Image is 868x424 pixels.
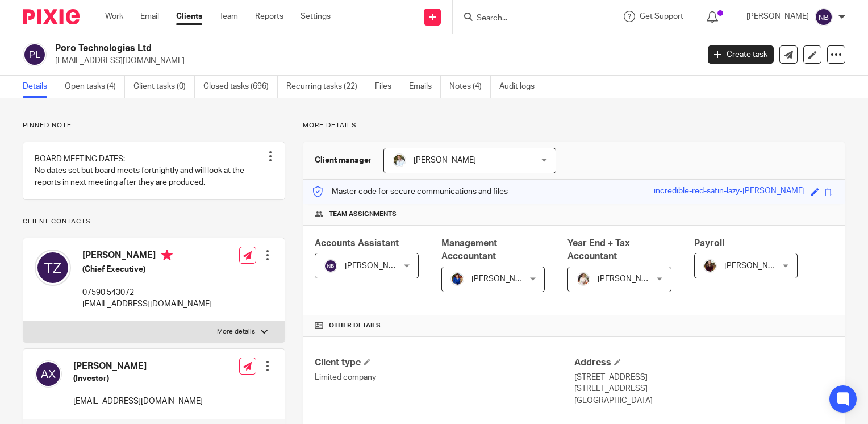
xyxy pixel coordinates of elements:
p: [STREET_ADDRESS] [574,372,833,383]
img: Kayleigh%20Henson.jpeg [577,272,590,286]
p: Client contacts [23,217,285,226]
img: svg%3E [815,8,833,26]
p: [EMAIL_ADDRESS][DOMAIN_NAME] [82,298,212,310]
a: Email [140,11,159,22]
span: Get Support [640,13,683,20]
a: Client tasks (0) [133,76,195,98]
a: Create task [708,45,774,64]
p: [EMAIL_ADDRESS][DOMAIN_NAME] [55,55,691,66]
a: Recurring tasks (22) [286,76,366,98]
h3: Client manager [315,155,372,166]
img: sarah-royle.jpg [393,153,406,167]
span: [PERSON_NAME] [345,262,407,270]
a: Reports [255,11,283,22]
a: Settings [301,11,331,22]
a: Audit logs [499,76,543,98]
p: [STREET_ADDRESS] [574,383,833,394]
a: Emails [409,76,441,98]
img: svg%3E [35,360,62,388]
h2: Poro Technologies Ltd [55,43,564,55]
span: [PERSON_NAME] [598,275,660,283]
h4: [PERSON_NAME] [82,250,212,264]
span: Accounts Assistant [315,239,399,248]
p: 07590 543072 [82,287,212,298]
a: Work [105,11,123,22]
img: Nicole.jpeg [450,272,464,286]
span: Team assignments [329,210,397,219]
p: [GEOGRAPHIC_DATA] [574,395,833,406]
div: incredible-red-satin-lazy-[PERSON_NAME] [654,185,805,198]
span: Payroll [694,239,724,248]
p: [PERSON_NAME] [746,11,809,22]
h4: Client type [315,357,574,369]
span: Other details [329,321,381,330]
h4: Address [574,357,833,369]
h4: [PERSON_NAME] [73,360,203,372]
span: Year End + Tax Accountant [567,239,630,261]
a: Closed tasks (696) [203,76,278,98]
a: Team [219,11,238,22]
a: Open tasks (4) [65,76,125,98]
p: [EMAIL_ADDRESS][DOMAIN_NAME] [73,396,203,407]
p: Master code for secure communications and files [312,186,508,197]
p: More details [217,327,255,336]
a: Details [23,76,56,98]
p: Limited company [315,372,574,383]
span: Management Acccountant [441,239,497,261]
input: Search [475,14,578,24]
a: Clients [176,11,202,22]
a: Files [375,76,400,98]
span: [PERSON_NAME] [414,156,476,164]
img: svg%3E [35,250,71,286]
p: Pinned note [23,121,285,130]
img: svg%3E [23,43,47,66]
span: [PERSON_NAME] [724,262,787,270]
h5: (Chief Executive) [82,264,212,275]
img: Pixie [23,9,80,24]
img: MaxAcc_Sep21_ElliDeanPhoto_030.jpg [703,259,717,273]
i: Primary [161,250,173,261]
a: Notes (4) [449,76,491,98]
span: [PERSON_NAME] [471,275,534,283]
img: svg%3E [324,259,337,273]
h5: (Investor) [73,373,203,384]
p: More details [303,121,845,130]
